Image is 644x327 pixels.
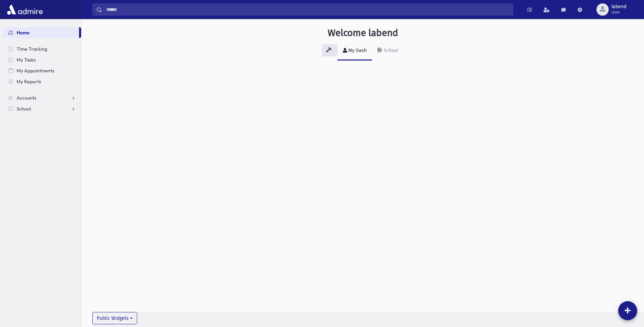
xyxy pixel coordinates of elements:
[3,76,81,87] a: My Reports
[17,106,31,112] span: School
[328,27,398,39] h3: Welcome labend
[17,57,36,63] span: My Tasks
[102,3,513,16] input: Search
[5,3,44,16] img: AdmirePro
[372,41,404,61] a: School
[3,65,81,76] a: My Appointments
[3,103,81,114] a: School
[3,92,81,103] a: Accounts
[3,27,79,38] a: Home
[17,46,47,52] span: Time Tracking
[347,48,367,53] div: My Dash
[3,44,81,54] a: Time Tracking
[17,79,41,85] span: My Reports
[3,54,81,65] a: My Tasks
[17,30,30,36] span: Home
[337,41,372,61] a: My Dash
[382,48,398,53] div: School
[611,10,626,15] span: User
[17,68,54,74] span: My Appointments
[92,312,137,324] button: Public Widgets
[17,95,36,101] span: Accounts
[611,4,626,10] span: labend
